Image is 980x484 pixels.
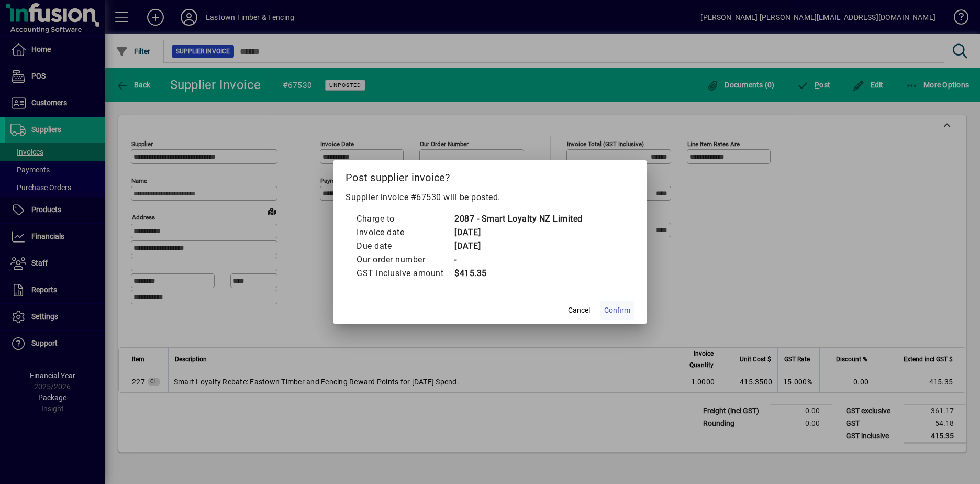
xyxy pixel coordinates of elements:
[454,267,583,280] td: $415.35
[568,305,590,316] span: Cancel
[454,253,583,267] td: -
[454,226,583,239] td: [DATE]
[356,212,454,226] td: Charge to
[600,301,634,320] button: Confirm
[333,160,647,191] h2: Post supplier invoice?
[454,239,583,253] td: [DATE]
[604,305,630,316] span: Confirm
[356,239,454,253] td: Due date
[356,226,454,239] td: Invoice date
[562,301,596,320] button: Cancel
[346,191,634,204] p: Supplier invoice #67530 will be posted.
[454,212,583,226] td: 2087 - Smart Loyalty NZ Limited
[356,253,454,267] td: Our order number
[356,267,454,280] td: GST inclusive amount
